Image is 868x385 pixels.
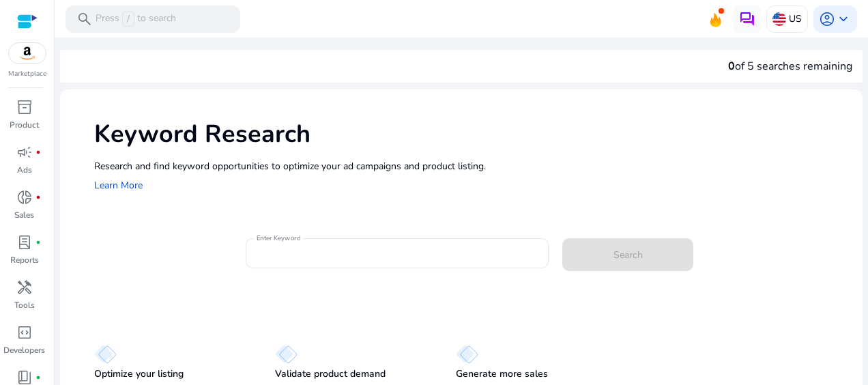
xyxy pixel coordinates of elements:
span: campaign [16,144,33,160]
span: inventory_2 [16,99,33,115]
span: lab_profile [16,234,33,251]
p: Product [10,119,39,131]
p: Research and find keyword opportunities to optimize your ad campaigns and product listing. [94,159,849,173]
div: of 5 searches remaining [728,58,852,74]
p: Marketplace [8,69,46,79]
a: Learn More [94,179,143,192]
img: diamond.svg [275,345,298,364]
p: Tools [14,299,35,311]
p: US [789,7,802,31]
p: Reports [10,254,39,266]
img: diamond.svg [94,345,117,364]
span: search [76,11,93,27]
span: code_blocks [16,324,33,341]
p: Validate product demand [275,367,386,381]
span: fiber_manual_record [35,240,41,245]
mat-label: Enter Keyword [257,233,300,243]
span: fiber_manual_record [35,375,41,380]
span: fiber_manual_record [35,149,41,155]
h1: Keyword Research [94,119,849,149]
span: keyboard_arrow_down [835,11,852,27]
p: Press to search [96,12,176,27]
span: / [122,12,134,27]
p: Optimize your listing [94,367,184,381]
span: fiber_manual_record [35,195,41,200]
p: Sales [14,209,34,221]
span: 0 [728,59,735,74]
img: amazon.svg [9,43,46,63]
img: us.svg [772,12,786,26]
img: diamond.svg [456,345,478,364]
p: Ads [17,164,32,176]
span: account_circle [819,11,835,27]
span: handyman [16,279,33,296]
p: Developers [3,344,45,356]
p: Generate more sales [456,367,548,381]
span: donut_small [16,189,33,205]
